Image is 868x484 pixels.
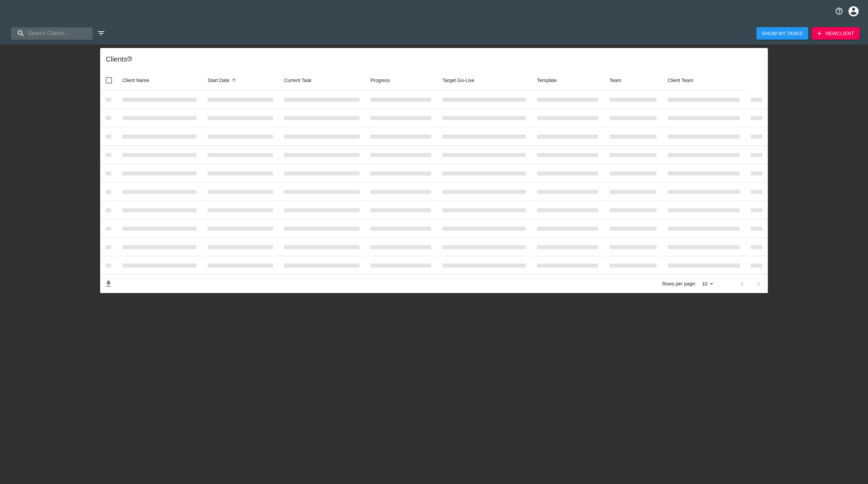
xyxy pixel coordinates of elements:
span: Progress [370,76,399,84]
span: Team [610,76,630,84]
span: Client Name [122,76,158,84]
span: Target Go-Live [442,76,483,84]
button: notifications [831,3,847,19]
div: Client s [106,54,765,65]
button: NewClient [812,27,860,40]
span: New Client [817,29,854,38]
select: rows per page [699,279,716,289]
span: Template [537,76,566,84]
button: Show My Tasks [756,27,808,40]
span: Client Team [668,76,702,84]
span: This is the next Task in this Hub that should be completed [284,76,312,84]
button: Save List [100,275,117,292]
input: search [11,27,93,40]
table: enhanced table [100,70,768,293]
button: profile [843,1,864,22]
span: Calculated based on the start date and the duration of all Tasks contained in this Hub. [442,76,474,84]
span: Show My Tasks [762,29,803,38]
svg: This is a list of all of your clients and clients shared with you [127,56,132,62]
span: Start Date [208,76,239,84]
p: Rows per page: [662,280,696,287]
span: Current Task [284,76,321,84]
button: edit [95,27,107,39]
